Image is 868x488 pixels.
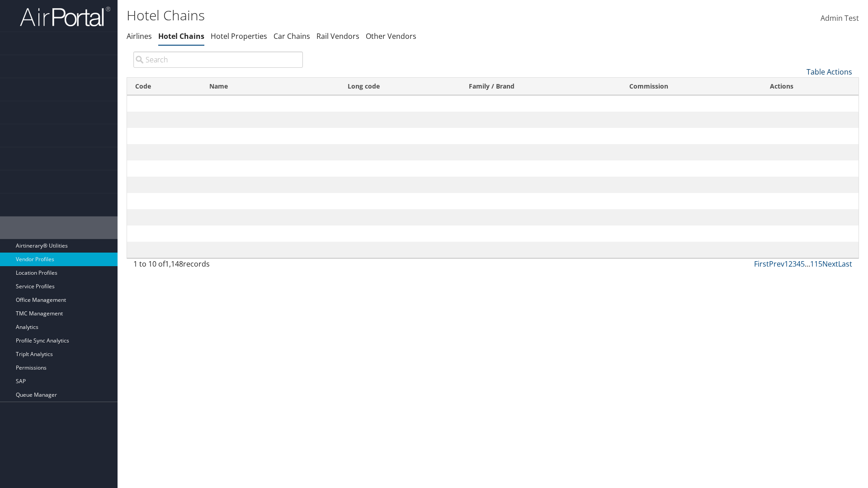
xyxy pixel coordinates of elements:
[20,216,74,239] span: AirPortal® Admin
[316,31,359,41] a: Rail Vendors
[621,78,762,95] th: Commission: activate to sort column ascending
[127,128,201,144] td: ?C
[766,131,778,140] a: Edit
[766,197,778,205] a: Edit
[20,193,67,216] span: Employee Tools
[20,32,57,55] span: Dashboards
[127,6,615,25] h1: Hotel Chains
[127,225,201,242] td: ?V
[810,259,822,269] a: 115
[766,148,778,156] a: Edit
[127,112,201,128] td: TD
[793,259,797,269] a: 3
[20,78,55,101] span: Book Travel
[133,258,303,274] div: 1 to 10 of records
[784,259,788,269] a: 1
[127,78,201,95] th: Code: activate to sort column ascending
[766,164,778,173] a: Edit
[127,242,201,258] td: AB
[165,259,183,269] span: 1,148
[621,128,762,144] td: 0%
[621,144,762,160] td: 10%
[127,31,152,41] a: Airlines
[801,259,805,269] a: 5
[621,242,762,258] td: 0%
[20,170,71,193] span: Company Admin
[127,177,201,193] td: AU
[621,193,762,209] td: 10%
[20,147,50,170] span: Reporting
[127,160,201,177] td: TC
[201,78,340,95] th: Name: activate to sort column descending
[766,229,778,238] a: Edit
[133,52,303,68] input: Search
[805,259,810,269] span: …
[766,99,778,108] a: Edit
[821,13,859,23] span: Admin Test
[127,144,201,160] td: Â‡
[20,55,36,78] span: Trips
[127,209,201,225] td: XT
[821,5,859,33] a: Admin Test
[20,101,68,124] span: Travel Approval
[822,259,838,269] a: Next
[366,31,416,41] a: Other Vendors
[621,112,762,128] td: 10%
[766,213,778,221] a: Edit
[754,259,769,269] a: First
[340,78,461,95] th: Long code: activate to sort column ascending
[788,259,793,269] a: 2
[766,115,778,124] a: Edit
[621,225,762,242] td: 10%
[621,95,762,112] td: 10%
[274,31,310,41] a: Car Chains
[20,6,110,27] img: airportal-logo.png
[158,31,204,41] a: Hotel Chains
[838,259,852,269] a: Last
[797,259,801,269] a: 4
[621,177,762,193] td: 0%
[461,78,621,95] th: Family / Brand: activate to sort column ascending
[807,67,852,77] a: Table Actions
[762,78,859,95] th: Actions
[20,124,75,147] span: Risk Management
[127,95,201,112] td: 01
[211,31,267,41] a: Hotel Properties
[766,180,778,189] a: Edit
[769,259,784,269] a: Prev
[621,160,762,177] td: 0%
[766,245,778,254] a: Edit
[621,209,762,225] td: 10%
[201,242,340,258] td: ABBA HOTELES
